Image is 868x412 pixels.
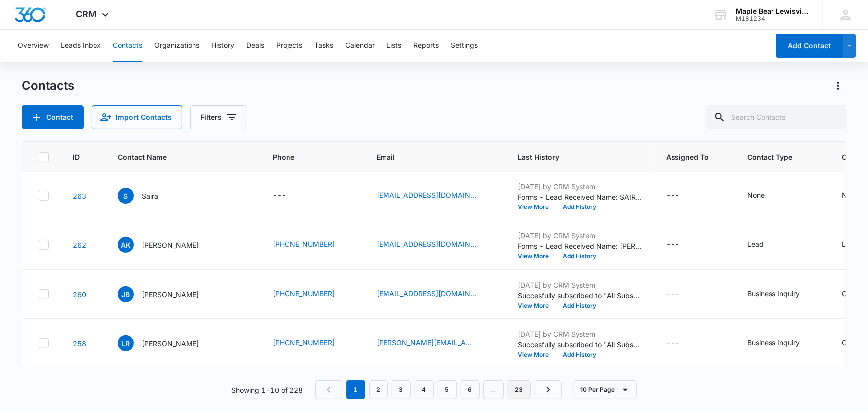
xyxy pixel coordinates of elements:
[667,288,680,300] div: ---
[667,152,709,162] span: Assigned To
[667,337,698,349] div: Assigned To - - Select to Edit Field
[76,9,97,19] span: CRM
[667,190,698,202] div: Assigned To - - Select to Edit Field
[273,288,353,300] div: Phone - (469) 427-7432 - Select to Edit Field
[273,239,335,249] a: [PHONE_NUMBER]
[667,288,698,300] div: Assigned To - - Select to Edit Field
[118,188,134,204] span: S
[386,30,401,62] button: Lists
[415,380,434,399] a: Page 4
[18,30,49,62] button: Overview
[314,30,333,62] button: Tasks
[830,78,846,94] button: Actions
[273,288,335,299] a: [PHONE_NUMBER]
[377,152,480,162] span: Email
[748,337,800,348] div: Business Inquiry
[142,338,199,349] p: [PERSON_NAME]
[118,335,134,351] span: LR
[273,337,353,349] div: Phone - +551 999 337 567 4 - Select to Edit Field
[518,181,643,192] p: [DATE] by CRM System
[118,237,134,253] span: AK
[118,286,134,302] span: JB
[518,152,628,162] span: Last History
[556,352,604,358] button: Add History
[776,34,843,58] button: Add Contact
[273,337,335,348] a: [PHONE_NUMBER]
[748,152,804,162] span: Contact Type
[154,30,199,62] button: Organizations
[518,253,556,259] button: View More
[273,239,353,251] div: Phone - (682) 380-5516 - Select to Edit Field
[748,239,764,249] div: Lead
[748,239,782,251] div: Contact Type - Lead - Select to Edit Field
[667,190,680,202] div: ---
[113,30,142,62] button: Contacts
[748,190,783,202] div: Contact Type - None - Select to Edit Field
[518,204,556,210] button: View More
[461,380,480,399] a: Page 6
[377,288,477,299] a: [EMAIL_ADDRESS][DOMAIN_NAME]
[377,337,477,348] a: [PERSON_NAME][EMAIL_ADDRESS][DOMAIN_NAME]
[574,380,637,399] button: 10 Per Page
[842,190,860,200] div: None
[518,230,643,241] p: [DATE] by CRM System
[232,385,303,395] p: Showing 1-10 of 228
[518,192,643,202] p: Forms - Lead Received Name: SAIRA Email: [EMAIL_ADDRESS][DOMAIN_NAME] Comments/Questions:: Hi the...
[118,335,217,351] div: Contact Name - Luis ROBERTO MACEDO COIMBRA - Select to Edit Field
[748,288,818,300] div: Contact Type - Business Inquiry - Select to Edit Field
[518,241,643,251] p: Forms - Lead Received Name: [PERSON_NAME]: [EMAIL_ADDRESS][DOMAIN_NAME] Phone: [PHONE_NUMBER] How...
[377,239,494,251] div: Email - amknauss.1281@gmail.com - Select to Edit Field
[413,30,439,62] button: Reports
[748,190,765,200] div: None
[706,105,846,129] input: Search Contacts
[273,190,287,202] div: ---
[142,240,199,250] p: [PERSON_NAME]
[118,237,217,253] div: Contact Name - Amber Knauss - Select to Edit Field
[518,303,556,309] button: View More
[377,190,494,202] div: Email - fareenys@gmail.com - Select to Edit Field
[518,339,643,350] p: Succesfully subscribed to "All Subscribers".
[73,241,86,249] a: Navigate to contact details page for Amber Knauss
[556,204,604,210] button: Add History
[518,280,643,290] p: [DATE] by CRM System
[556,303,604,309] button: Add History
[377,190,477,200] a: [EMAIL_ADDRESS][DOMAIN_NAME]
[518,329,643,339] p: [DATE] by CRM System
[142,191,158,201] p: Saira
[518,352,556,358] button: View More
[273,152,339,162] span: Phone
[377,288,494,300] div: Email - jozzybarona15@gmail.com - Select to Edit Field
[118,188,176,204] div: Contact Name - Saira - Select to Edit Field
[369,380,388,399] a: Page 2
[276,30,302,62] button: Projects
[61,30,101,62] button: Leads Inbox
[73,339,86,348] a: Navigate to contact details page for Luis ROBERTO MACEDO COIMBRA
[451,30,478,62] button: Settings
[438,380,457,399] a: Page 5
[346,380,365,399] em: 1
[190,105,246,129] button: Filters
[377,239,477,249] a: [EMAIL_ADDRESS][DOMAIN_NAME]
[377,337,494,349] div: Email - luis@coimbra.eng.br - Select to Edit Field
[842,337,861,348] div: Other
[211,30,234,62] button: History
[118,286,217,302] div: Contact Name - Jocelyn Barona - Select to Edit Field
[667,239,680,251] div: ---
[556,253,604,259] button: Add History
[118,152,235,162] span: Contact Name
[22,105,84,129] button: Add Contact
[736,7,808,15] div: account name
[748,288,800,299] div: Business Inquiry
[73,152,80,162] span: ID
[842,239,859,249] div: Lead
[22,78,74,93] h1: Contacts
[667,337,680,349] div: ---
[273,190,304,202] div: Phone - - Select to Edit Field
[508,380,531,399] a: Page 23
[748,337,818,349] div: Contact Type - Business Inquiry - Select to Edit Field
[246,30,264,62] button: Deals
[92,105,182,129] button: Import Contacts
[667,239,698,251] div: Assigned To - - Select to Edit Field
[73,192,86,200] a: Navigate to contact details page for Saira
[392,380,411,399] a: Page 3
